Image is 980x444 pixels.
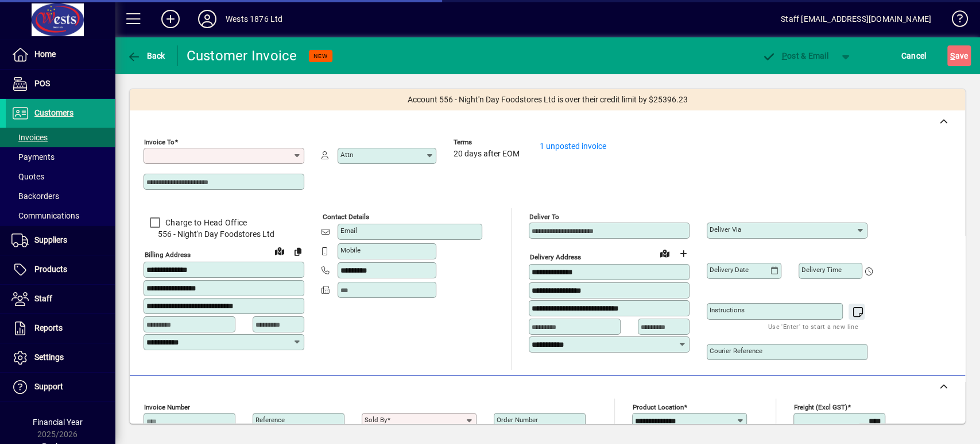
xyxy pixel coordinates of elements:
[34,49,56,59] span: Home
[801,266,842,274] mat-label: Delivery time
[633,403,684,411] mat-label: Product location
[34,323,63,332] span: Reports
[768,320,858,333] mat-hint: Use 'Enter' to start a new line
[6,70,115,98] a: POS
[144,228,304,240] span: 556 - Night'n Day Foodstores Ltd
[6,128,115,147] a: Invoices
[255,416,285,424] mat-label: Reference
[656,244,674,262] a: View on map
[365,416,387,424] mat-label: Sold by
[11,172,44,181] span: Quotes
[34,382,63,391] span: Support
[674,244,692,263] button: Choose address
[34,235,67,244] span: Suppliers
[6,255,115,284] a: Products
[34,353,64,362] span: Settings
[289,242,307,261] button: Copy to Delivery address
[454,139,522,146] span: Terms
[6,147,115,167] a: Payments
[943,2,966,40] a: Knowledge Base
[6,314,115,343] a: Reports
[226,10,282,28] div: Wests 1876 Ltd
[756,45,834,66] button: Post & Email
[144,138,175,146] mat-label: Invoice To
[270,242,289,260] a: View on map
[11,192,59,201] span: Backorders
[762,51,828,60] span: ost & Email
[454,150,520,159] span: 20 days after EOM
[898,45,929,66] button: Cancel
[340,151,353,159] mat-label: Attn
[710,347,762,355] mat-label: Courier Reference
[340,246,361,254] mat-label: Mobile
[794,403,847,411] mat-label: Freight (excl GST)
[34,108,73,117] span: Customers
[34,294,52,303] span: Staff
[6,167,115,186] a: Quotes
[781,10,931,28] div: Staff [EMAIL_ADDRESS][DOMAIN_NAME]
[11,133,48,142] span: Invoices
[340,227,357,235] mat-label: Email
[782,51,787,60] span: P
[947,45,971,66] button: Save
[901,47,927,65] span: Cancel
[497,416,538,424] mat-label: Order number
[710,306,745,314] mat-label: Instructions
[127,51,165,60] span: Back
[189,9,226,29] button: Profile
[6,373,115,401] a: Support
[34,79,50,88] span: POS
[950,47,968,65] span: ave
[6,343,115,372] a: Settings
[529,213,559,221] mat-label: Deliver To
[33,418,83,427] span: Financial Year
[710,225,741,234] mat-label: Deliver via
[34,265,67,274] span: Products
[187,47,297,65] div: Customer Invoice
[115,45,178,66] app-page-header-button: Back
[11,152,55,162] span: Payments
[124,45,168,66] button: Back
[163,217,247,228] label: Charge to Head Office
[950,51,955,60] span: S
[540,141,606,151] a: 1 unposted invoice
[11,211,79,220] span: Communications
[6,226,115,255] a: Suppliers
[6,186,115,206] a: Backorders
[152,9,189,29] button: Add
[6,285,115,313] a: Staff
[6,206,115,225] a: Communications
[408,94,688,106] span: Account 556 - Night'n Day Foodstores Ltd is over their credit limit by $25396.23
[144,403,190,411] mat-label: Invoice number
[313,52,328,60] span: NEW
[6,40,115,69] a: Home
[710,266,749,274] mat-label: Delivery date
